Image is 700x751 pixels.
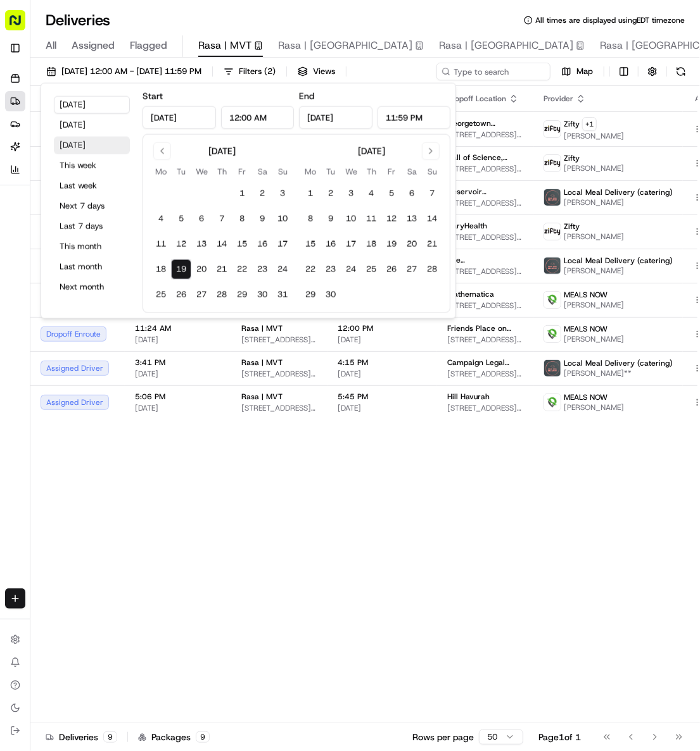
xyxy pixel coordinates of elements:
img: 9188753566659_6852d8bf1fb38e338040_72.png [27,120,49,143]
button: Last week [54,177,130,195]
button: 14 [422,209,442,229]
input: Time [221,106,295,129]
div: [DATE] [208,145,236,158]
span: [PERSON_NAME] [564,334,624,344]
button: 12 [171,234,191,254]
img: 1736555255976-a54dd68f-1ca7-489b-9aae-adbdc363a1c4 [25,196,35,206]
button: This month [54,238,130,256]
button: Go to previous month [153,142,171,160]
h1: Deliveries [46,10,110,30]
span: Provider [544,94,573,104]
div: Start new chat [57,120,208,133]
span: Reservoir Communications Group LLC [447,187,523,197]
span: [STREET_ADDRESS][US_STATE][US_STATE] [447,164,523,174]
span: Rasa | MVT [241,392,283,402]
div: [DATE] [358,145,385,158]
th: Saturday [402,165,422,178]
button: 4 [151,209,171,229]
span: Friends Place on Capitol [447,323,523,333]
label: Start [143,90,163,102]
button: 9 [321,209,341,229]
button: 27 [191,285,212,305]
button: 18 [361,234,381,254]
input: Clear [33,81,209,94]
button: 3 [272,183,293,204]
button: 1 [232,183,252,204]
button: Views [292,63,341,80]
button: 18 [151,259,171,280]
input: Type to search [436,63,550,80]
button: 5 [171,209,191,229]
span: Georgetown Department of Government [447,118,523,128]
button: 29 [300,285,321,305]
button: 8 [300,209,321,229]
th: Friday [381,165,402,178]
button: 28 [212,285,232,305]
p: Rows per page [412,731,474,743]
span: Dropoff Location [447,94,506,104]
input: Time [378,106,451,129]
span: • [107,196,111,206]
span: Campaign Legal Center [447,357,523,368]
span: Zifty [564,119,580,129]
span: CaryHealth [447,221,487,231]
span: [DATE] [338,369,427,379]
button: 14 [212,234,232,254]
span: 11:24 AM [135,323,221,333]
span: Rasa | [GEOGRAPHIC_DATA] [439,38,573,53]
button: 20 [402,234,422,254]
th: Friday [232,165,252,178]
span: [DATE] [135,335,221,345]
a: 📗Knowledge Base [8,277,102,300]
button: 4 [361,183,381,204]
button: 2 [321,183,341,204]
button: 30 [252,285,272,305]
span: [STREET_ADDRESS][US_STATE] [241,335,317,345]
p: Welcome 👋 [13,50,231,70]
span: 5:06 PM [135,392,221,402]
th: Tuesday [321,165,341,178]
button: Next 7 days [54,197,130,215]
button: 21 [212,259,232,280]
button: 7 [212,209,232,229]
div: Packages [138,731,210,743]
span: Views [313,66,335,77]
th: Wednesday [341,165,361,178]
input: Date [143,106,216,129]
button: [DATE] [54,96,130,114]
label: End [299,90,314,102]
span: [STREET_ADDRESS][US_STATE] [447,369,523,379]
span: [PERSON_NAME] [39,230,103,240]
span: All [46,38,56,53]
div: 9 [196,731,210,743]
th: Saturday [252,165,272,178]
button: 30 [321,285,341,305]
button: 19 [171,259,191,280]
th: Tuesday [171,165,191,178]
img: zifty-logo-trans-sq.png [544,155,561,171]
span: Zifty [564,221,580,232]
th: Thursday [212,165,232,178]
span: [STREET_ADDRESS][US_STATE] [447,198,523,208]
span: All times are displayed using EDT timezone [535,15,685,25]
span: [DATE] [338,403,427,413]
button: 25 [151,285,171,305]
span: [STREET_ADDRESS][US_STATE] [241,369,317,379]
span: • [105,230,110,240]
span: MEALS NOW [564,290,608,300]
img: Liam S. [13,218,33,238]
button: 7 [422,183,442,204]
button: Start new chat [215,124,231,139]
span: [STREET_ADDRESS][US_STATE] [447,130,523,140]
button: 11 [151,234,171,254]
span: [STREET_ADDRESS][US_STATE] [447,301,523,311]
img: 1736555255976-a54dd68f-1ca7-489b-9aae-adbdc363a1c4 [13,120,35,143]
button: 24 [272,259,293,280]
div: 💻 [107,283,117,294]
span: ( 2 ) [264,66,276,77]
span: Zifty [564,153,580,163]
div: Deliveries [46,731,117,743]
img: melas_now_logo.png [544,394,561,411]
span: API Documentation [120,282,203,295]
span: [DATE] 12:00 AM - [DATE] 11:59 PM [61,66,201,77]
